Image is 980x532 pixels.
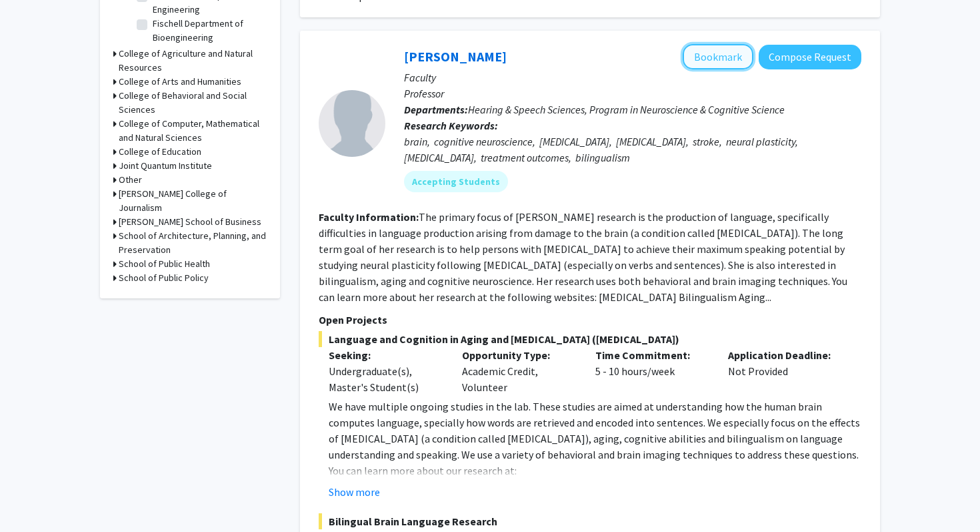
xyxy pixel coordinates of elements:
[153,17,263,45] label: Fischell Department of Bioengineering
[10,472,57,522] iframe: Chat
[119,173,142,187] h3: Other
[683,44,753,69] button: Add Yasmeen Faroqi-Shah to Bookmarks
[119,75,241,89] h3: College of Arts and Humanities
[595,347,709,363] p: Time Commitment:
[404,119,498,132] b: Research Keywords:
[319,312,861,328] p: Open Projects
[329,463,861,479] p: You can learn more about our research at:
[119,271,209,285] h3: School of Public Policy
[319,210,847,304] fg-read-more: The primary focus of [PERSON_NAME] research is the production of language, specifically difficult...
[119,229,267,257] h3: School of Architecture, Planning, and Preservation
[468,103,785,116] span: Hearing & Speech Sciences, Program in Neuroscience & Cognitive Science
[119,117,267,145] h3: College of Computer, Mathematical and Natural Sciences
[119,187,267,215] h3: [PERSON_NAME] College of Journalism
[329,363,442,395] div: Undergraduate(s), Master's Student(s)
[718,347,851,395] div: Not Provided
[119,159,212,173] h3: Joint Quantum Institute
[728,347,841,363] p: Application Deadline:
[119,89,267,117] h3: College of Behavioral and Social Sciences
[319,331,861,347] span: Language and Cognition in Aging and [MEDICAL_DATA] ([MEDICAL_DATA])
[404,48,507,65] a: [PERSON_NAME]
[404,171,508,192] mat-chip: Accepting Students
[319,513,861,529] span: Bilingual Brain Language Research
[329,398,861,463] p: We have multiple ongoing studies in the lab. These studies are aimed at understanding how the hum...
[119,215,261,229] h3: [PERSON_NAME] School of Business
[404,85,861,101] p: Professor
[119,47,267,75] h3: College of Agriculture and Natural Resources
[119,145,201,159] h3: College of Education
[404,134,861,166] div: brain, cognitive neuroscience, [MEDICAL_DATA], [MEDICAL_DATA], stroke, neural plasticity, [MEDICA...
[119,257,210,271] h3: School of Public Health
[329,484,380,500] button: Show more
[462,347,575,363] p: Opportunity Type:
[404,69,861,85] p: Faculty
[759,45,861,69] button: Compose Request to Yasmeen Faroqi-Shah
[585,347,719,395] div: 5 - 10 hours/week
[452,347,585,395] div: Academic Credit, Volunteer
[329,347,442,363] p: Seeking:
[319,210,419,224] b: Faculty Information:
[153,45,263,73] label: Materials Science & Engineering
[404,103,468,116] b: Departments:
